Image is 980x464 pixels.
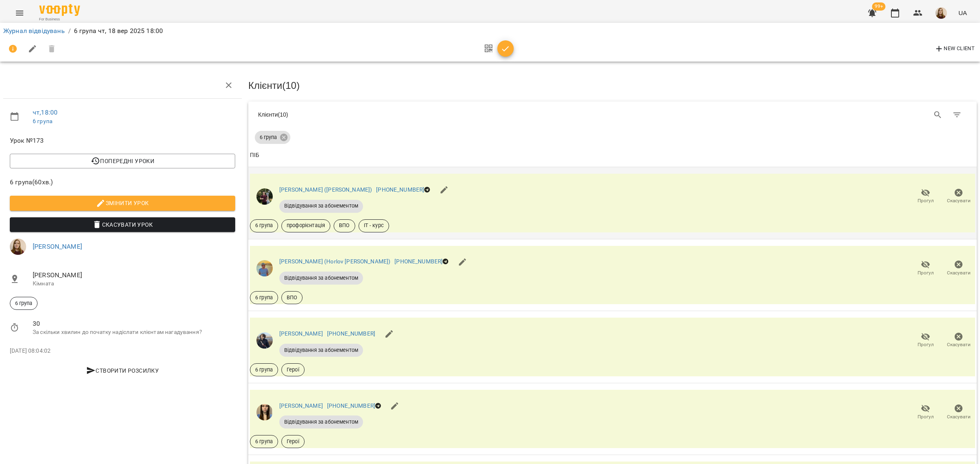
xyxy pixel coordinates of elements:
[947,341,971,348] span: Скасувати
[327,402,375,409] a: [PHONE_NUMBER]
[947,270,971,276] span: Скасувати
[10,196,235,210] button: Змінити урок
[947,105,967,125] button: Фільтр
[279,418,363,426] span: Відвідування за абонементом
[74,26,163,36] p: 6 група чт, 18 вер 2025 18:00
[68,26,71,36] li: /
[934,44,975,54] span: New Client
[256,188,273,205] img: 3fb94f3c6821fb54f8d45c9f08c7b188.jpg
[250,438,278,445] span: 6 група
[258,110,608,119] div: Клієнти ( 10 )
[932,42,977,55] button: New Client
[10,347,235,355] p: [DATE] 08:04:02
[248,80,977,91] h3: Клієнти ( 10 )
[10,297,38,310] div: 6 група
[255,131,290,144] div: 6 група
[958,9,967,17] span: UA
[13,366,232,376] span: Створити розсилку
[942,185,975,208] button: Скасувати
[942,401,975,424] button: Скасувати
[942,329,975,352] button: Скасувати
[248,102,977,128] div: Table Toolbar
[909,329,942,352] button: Прогул
[256,404,273,420] img: bc51050cb924a22195778a15620f8560.png
[255,134,282,141] span: 6 група
[33,243,82,250] a: [PERSON_NAME]
[250,150,975,160] span: ПІБ
[10,217,235,232] button: Скасувати Урок
[39,17,80,22] span: For Business
[10,300,37,307] span: 6 група
[33,319,235,329] span: 30
[947,413,971,420] span: Скасувати
[282,438,304,445] span: Герої
[250,150,259,160] div: ПІБ
[10,154,235,168] button: Попередні уроки
[282,294,302,301] span: ВПО
[279,274,363,282] span: Відвідування за абонементом
[33,108,58,116] a: чт , 18:00
[279,330,323,337] a: [PERSON_NAME]
[33,280,235,288] p: Кімната
[918,413,934,420] span: Прогул
[872,2,886,11] span: 99+
[256,260,273,276] img: 90d1051ba554687bd2bbd0f3f07b7c76.jpg
[250,222,278,229] span: 6 група
[10,3,29,23] button: Menu
[3,26,977,36] nav: breadcrumb
[282,366,304,373] span: Герої
[279,347,363,354] span: Відвідування за абонементом
[394,258,443,265] a: [PHONE_NUMBER]
[3,27,65,35] a: Журнал відвідувань
[33,118,52,124] a: 6 група
[256,332,273,349] img: 54e63aade4f0bd5f462ed723c5f561e5.png
[909,401,942,424] button: Прогул
[16,156,229,166] span: Попередні уроки
[909,185,942,208] button: Прогул
[39,4,80,16] img: Voopty Logo
[250,150,259,160] div: Sort
[935,7,947,19] img: 31d75883915eed6aae08499d2e641b33.jpg
[279,402,323,409] a: [PERSON_NAME]
[16,220,229,230] span: Скасувати Урок
[250,294,278,301] span: 6 група
[33,270,235,280] span: [PERSON_NAME]
[918,341,934,348] span: Прогул
[16,198,229,208] span: Змінити урок
[279,202,363,210] span: Відвідування за абонементом
[10,136,235,146] span: Урок №173
[928,105,948,125] button: Search
[279,186,372,193] a: [PERSON_NAME] ([PERSON_NAME])
[10,239,26,255] img: 31d75883915eed6aae08499d2e641b33.jpg
[955,5,970,20] button: UA
[947,197,971,204] span: Скасувати
[918,270,934,276] span: Прогул
[909,257,942,280] button: Прогул
[10,363,235,378] button: Створити розсилку
[10,177,235,187] span: 6 група ( 60 хв. )
[334,222,354,229] span: ВПО
[279,258,390,265] a: [PERSON_NAME] (Horlov [PERSON_NAME])
[282,222,330,229] span: профорієнтація
[359,222,389,229] span: IT - курс
[942,257,975,280] button: Скасувати
[33,328,235,336] p: За скільки хвилин до початку надіслати клієнтам нагадування?
[918,197,934,204] span: Прогул
[327,330,375,337] a: [PHONE_NUMBER]
[376,186,424,193] a: [PHONE_NUMBER]
[250,366,278,373] span: 6 група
